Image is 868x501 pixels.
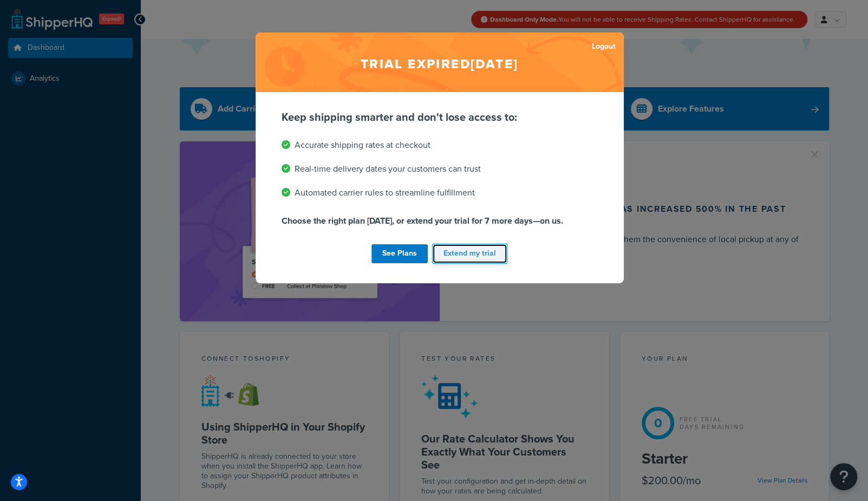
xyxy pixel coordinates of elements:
[371,244,428,263] a: See Plans
[592,39,616,54] a: Logout
[282,109,598,125] p: Keep shipping smarter and don't lose access to:
[432,244,507,264] button: Extend my trial
[282,213,598,229] p: Choose the right plan [DATE], or extend your trial for 7 more days—on us.
[256,32,624,92] h2: Trial expired [DATE]
[282,185,598,200] li: Automated carrier rules to streamline fulfillment
[282,138,598,153] li: Accurate shipping rates at checkout
[282,161,598,177] li: Real-time delivery dates your customers can trust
